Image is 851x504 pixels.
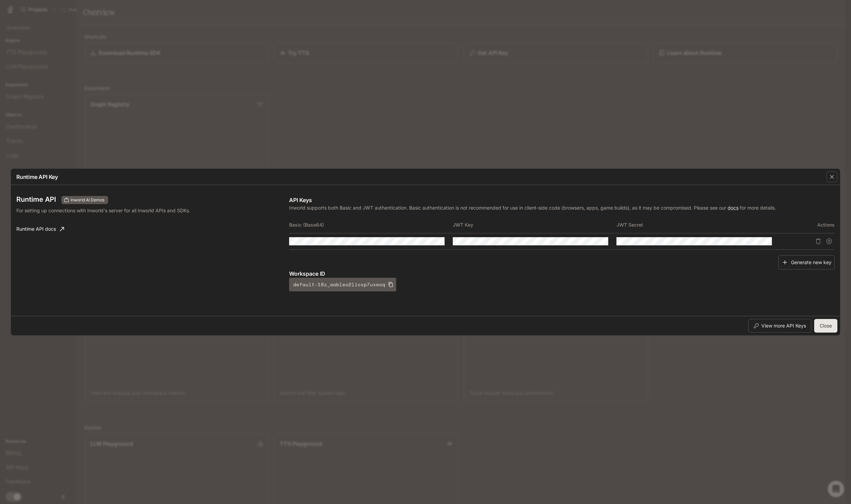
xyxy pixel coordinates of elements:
div: These keys will apply to your current workspace only [61,196,108,204]
span: Inworld AI Demos [68,197,107,203]
button: Suspend API key [824,236,835,247]
button: Delete API key [813,236,824,247]
a: docs [728,205,738,211]
button: View more API Keys [748,319,811,333]
button: default-18z_aableo2licsp7uxeoq [289,278,396,291]
h3: Runtime API [16,196,56,203]
button: Close [814,319,837,333]
th: Actions [780,217,835,233]
th: JWT Key [453,217,616,233]
p: Runtime API Key [16,173,58,181]
th: JWT Secret [616,217,780,233]
button: Generate new key [778,255,835,270]
p: Inworld supports both Basic and JWT authentication. Basic authentication is not recommended for u... [289,204,835,211]
p: For setting up connections with Inworld's server for all Inworld APIs and SDKs. [16,207,217,214]
p: API Keys [289,196,835,204]
a: Runtime API docs [14,222,67,236]
p: Workspace ID [289,270,835,278]
th: Basic (Base64) [289,217,453,233]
